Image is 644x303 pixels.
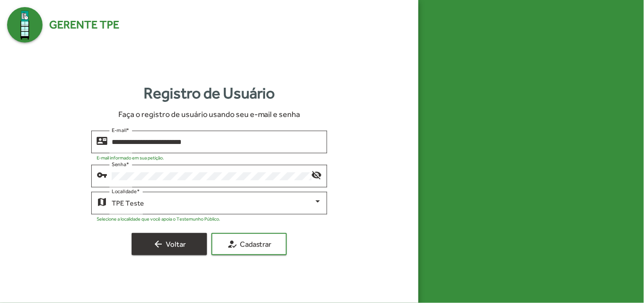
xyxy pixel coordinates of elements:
span: TPE Teste [112,199,144,207]
img: Logo Gerente [7,7,43,43]
button: Voltar [132,233,207,255]
mat-icon: how_to_reg [227,239,238,249]
strong: Registro de Usuário [144,82,275,105]
mat-icon: map [97,196,107,207]
mat-hint: Selecione a localidade que você apoia o Testemunho Público. [97,216,220,221]
mat-icon: visibility_off [311,169,322,180]
span: Cadastrar [219,236,279,252]
mat-icon: vpn_key [97,169,107,180]
button: Cadastrar [211,233,287,255]
mat-icon: arrow_back [153,239,164,249]
span: Faça o registro de usuário usando seu e-mail e senha [118,108,301,120]
mat-icon: contact_mail [97,135,107,146]
span: Gerente TPE [49,16,119,33]
mat-hint: E-mail informado em sua petição. [97,155,164,160]
span: Voltar [140,236,199,252]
